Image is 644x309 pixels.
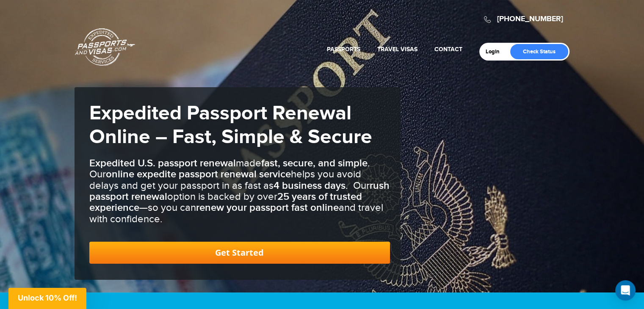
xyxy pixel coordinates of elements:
span: Unlock 10% Off! [18,293,77,302]
b: 25 years of trusted experience [89,190,362,214]
a: Passports [327,46,360,53]
b: Expedited U.S. passport renewal [89,157,236,169]
h3: made . Our helps you avoid delays and get your passport in as fast as . Our option is backed by o... [89,158,390,225]
a: Get Started [89,242,390,264]
a: Contact [434,46,462,53]
a: Check Status [510,44,568,59]
b: renew your passport fast online [196,201,339,214]
a: Login [486,48,506,55]
b: rush passport renewal [89,179,390,203]
a: Passports & [DOMAIN_NAME] [75,28,135,66]
a: [PHONE_NUMBER] [497,14,563,24]
strong: Expedited Passport Renewal Online – Fast, Simple & Secure [89,101,372,149]
div: Unlock 10% Off! [8,288,86,309]
b: fast, secure, and simple [261,157,368,169]
b: online expedite passport renewal service [106,168,291,180]
div: Open Intercom Messenger [615,280,636,301]
b: 4 business days [274,179,345,192]
a: Travel Visas [377,46,417,53]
